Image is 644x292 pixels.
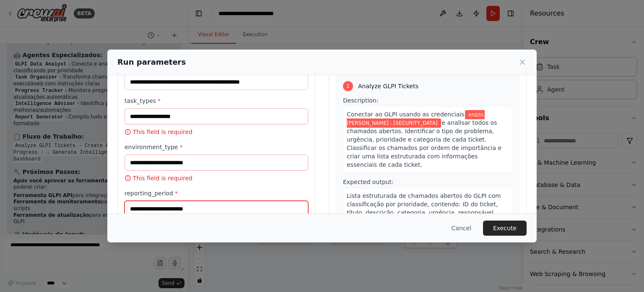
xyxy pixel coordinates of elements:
[125,189,308,197] label: reporting_period
[347,110,485,128] span: Variable: glpi_credentials
[343,81,353,91] div: 1
[445,221,478,236] button: Cancel
[343,179,394,185] span: Expected output:
[125,97,308,105] label: task_types
[125,128,308,136] p: This field is required
[343,97,378,104] span: Description:
[125,143,308,151] label: environment_type
[347,111,464,118] span: Conectar ao GLPI usando as credenciais
[483,221,527,236] button: Execute
[347,192,501,224] span: Lista estruturada de chamados abertos do GLPI com classificação por prioridade, contendo: ID do t...
[117,56,186,68] h2: Run parameters
[125,174,308,182] p: This field is required
[358,82,418,90] span: Analyze GLPI Tickets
